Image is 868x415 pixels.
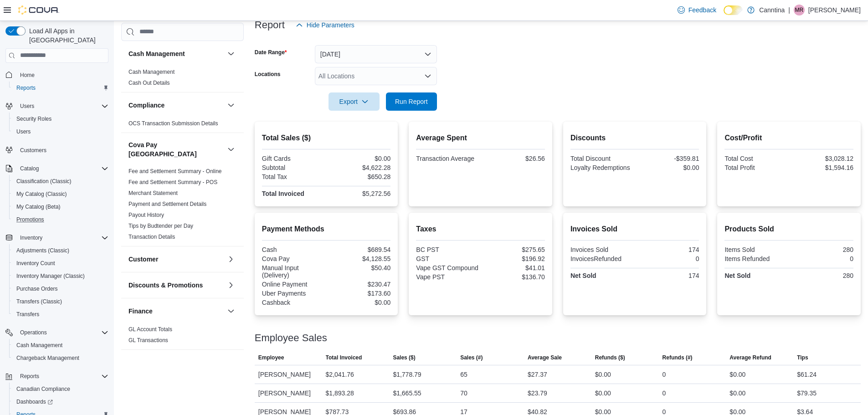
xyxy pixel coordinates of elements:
[724,5,743,15] input: Dark Mode
[128,68,175,76] span: Cash Management
[262,264,324,279] div: Manual Input (Delivery)
[121,67,244,92] div: Cash Management
[795,5,804,15] span: MR
[128,101,224,110] button: Compliance
[16,163,108,174] span: Catalog
[121,118,244,133] div: Compliance
[16,232,46,243] button: Inventory
[424,72,431,80] button: Open list of options
[13,201,64,212] a: My Catalog (Beta)
[121,166,244,246] div: Cova Pay [GEOGRAPHIC_DATA]
[16,298,62,305] span: Transfers (Classic)
[637,272,699,279] div: 174
[724,272,750,279] strong: Net Sold
[128,101,164,110] h3: Compliance
[128,337,168,343] a: GL Transactions
[570,155,633,162] div: Total Discount
[20,147,46,154] span: Customers
[393,388,421,399] div: $1,665.55
[16,327,51,338] button: Operations
[326,369,354,380] div: $2,041.76
[128,80,170,86] a: Cash Out Details
[2,326,112,339] button: Operations
[9,244,112,257] button: Adjustments (Classic)
[16,216,44,223] span: Promotions
[637,246,699,253] div: 174
[729,388,745,399] div: $0.00
[26,26,108,45] span: Load All Apps in [GEOGRAPHIC_DATA]
[262,164,324,171] div: Subtotal
[334,92,374,111] span: Export
[759,5,785,15] p: Canntina
[13,176,108,187] span: Classification (Classic)
[16,101,38,112] button: Users
[16,203,61,210] span: My Catalog (Beta)
[460,388,467,399] div: 70
[663,369,666,380] div: 0
[20,72,35,79] span: Home
[128,212,164,218] a: Payout History
[16,311,39,318] span: Transfers
[13,384,108,395] span: Canadian Compliance
[328,164,390,171] div: $4,622.28
[20,329,47,336] span: Operations
[2,231,112,244] button: Inventory
[262,290,324,297] div: Uber Payments
[9,308,112,321] button: Transfers
[9,113,112,125] button: Security Roles
[16,115,51,123] span: Security Roles
[13,258,108,269] span: Inventory Count
[258,354,284,361] span: Employee
[483,255,545,262] div: $196.92
[416,255,478,262] div: GST
[128,120,218,127] span: OCS Transaction Submission Details
[9,383,112,395] button: Canadian Compliance
[262,246,324,253] div: Cash
[416,224,545,235] h2: Taxes
[724,133,853,143] h2: Cost/Profit
[128,49,185,58] h3: Cash Management
[674,1,720,19] a: Feedback
[9,395,112,408] a: Dashboards
[16,354,79,362] span: Chargeback Management
[128,179,217,185] a: Fee and Settlement Summary - POS
[386,92,437,111] button: Run Report
[16,371,43,382] button: Reports
[16,145,50,156] a: Customers
[528,369,547,380] div: $27.37
[416,133,545,143] h2: Average Spent
[16,69,108,81] span: Home
[13,353,83,364] a: Chargeback Management
[788,5,790,15] p: |
[9,295,112,308] button: Transfers (Classic)
[328,173,390,180] div: $650.28
[13,271,108,282] span: Inventory Manager (Classic)
[595,369,611,380] div: $0.00
[128,140,224,159] button: Cova Pay [GEOGRAPHIC_DATA]
[9,175,112,188] button: Classification (Classic)
[13,340,108,351] span: Cash Management
[797,354,808,361] span: Tips
[416,155,478,162] div: Transaction Average
[128,168,222,175] span: Fee and Settlement Summary - Online
[13,245,73,256] a: Adjustments (Classic)
[255,365,322,384] div: [PERSON_NAME]
[724,164,787,171] div: Total Profit
[797,369,817,380] div: $61.24
[262,255,324,262] div: Cova Pay
[13,296,108,307] span: Transfers (Classic)
[9,270,112,282] button: Inventory Manager (Classic)
[724,255,787,262] div: Items Refunded
[595,354,625,361] span: Refunds ($)
[262,190,304,197] strong: Total Invoiced
[262,299,324,306] div: Cashback
[2,162,112,175] button: Catalog
[9,257,112,270] button: Inventory Count
[16,232,108,243] span: Inventory
[13,214,108,225] span: Promotions
[255,71,281,78] label: Locations
[13,258,59,269] a: Inventory Count
[16,163,42,174] button: Catalog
